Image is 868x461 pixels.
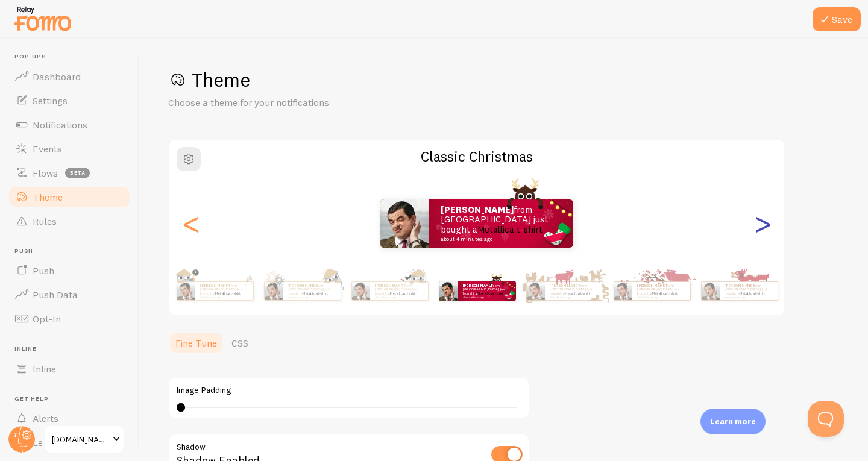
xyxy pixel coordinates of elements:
[177,385,521,396] label: Image Padding
[200,296,247,298] small: about 4 minutes ago
[7,209,131,233] a: Rules
[7,137,131,161] a: Events
[463,283,511,298] p: from [GEOGRAPHIC_DATA] just bought a
[375,283,423,298] p: from [GEOGRAPHIC_DATA] just bought a
[200,283,229,288] strong: [PERSON_NAME]
[375,296,422,298] small: about 4 minutes ago
[477,224,542,235] a: Metallica t-shirt
[808,401,844,437] iframe: Help Scout Beacon - Open
[52,432,109,447] span: [DOMAIN_NAME]
[637,283,666,288] strong: [PERSON_NAME]
[7,283,131,307] a: Push Data
[168,96,458,110] p: Choose a theme for your notifications
[7,259,131,283] a: Push
[33,119,87,131] span: Notifications
[33,143,62,155] span: Events
[7,161,131,185] a: Flows beta
[14,345,131,353] span: Inline
[652,291,678,296] a: Metallica t-shirt
[439,281,458,301] img: Fomo
[7,185,131,209] a: Theme
[14,395,131,403] span: Get Help
[168,331,224,355] a: Fine Tune
[389,291,415,296] a: Metallica t-shirt
[351,282,370,300] img: Fomo
[375,283,404,288] strong: [PERSON_NAME]
[14,53,131,61] span: Pop-ups
[710,416,756,427] p: Learn more
[288,283,316,288] strong: [PERSON_NAME]
[169,147,784,166] h2: Classic Christmas
[43,425,125,454] a: [DOMAIN_NAME]
[7,113,131,137] a: Notifications
[550,296,597,298] small: about 4 minutes ago
[13,3,73,34] img: fomo-relay-logo-orange.svg
[380,199,429,248] img: Fomo
[725,283,753,288] strong: [PERSON_NAME]
[614,282,632,300] img: Fomo
[33,289,78,301] span: Push Data
[725,283,773,298] p: from [GEOGRAPHIC_DATA] just bought a
[33,71,81,83] span: Dashboard
[264,282,282,300] img: Fomo
[564,291,590,296] a: Metallica t-shirt
[637,283,685,298] p: from [GEOGRAPHIC_DATA] just bought a
[7,89,131,113] a: Settings
[7,406,131,430] a: Alerts
[184,180,198,267] div: Previous slide
[700,409,766,434] div: Learn more
[463,283,492,288] strong: [PERSON_NAME]
[701,282,719,300] img: Fomo
[14,248,131,256] span: Push
[33,313,61,325] span: Opt-In
[33,167,58,179] span: Flows
[65,168,90,178] span: beta
[7,64,131,89] a: Dashboard
[33,215,57,227] span: Rules
[302,291,328,296] a: Metallica t-shirt
[739,291,765,296] a: Metallica t-shirt
[177,282,195,300] img: Fomo
[33,191,63,203] span: Theme
[477,291,503,296] a: Metallica t-shirt
[168,67,839,92] h1: Theme
[441,205,561,242] p: from [GEOGRAPHIC_DATA] just bought a
[550,283,579,288] strong: [PERSON_NAME]
[637,296,684,298] small: about 4 minutes ago
[288,283,336,298] p: from [GEOGRAPHIC_DATA] just bought a
[33,363,56,375] span: Inline
[463,296,510,298] small: about 4 minutes ago
[33,95,68,107] span: Settings
[224,331,256,355] a: CSS
[33,412,58,424] span: Alerts
[288,296,335,298] small: about 4 minutes ago
[33,265,54,277] span: Push
[755,180,770,267] div: Next slide
[7,357,131,381] a: Inline
[200,283,248,298] p: from [GEOGRAPHIC_DATA] just bought a
[215,291,241,296] a: Metallica t-shirt
[441,236,558,242] small: about 4 minutes ago
[7,307,131,331] a: Opt-In
[725,296,772,298] small: about 4 minutes ago
[550,283,598,298] p: from [GEOGRAPHIC_DATA] just bought a
[441,204,514,215] strong: [PERSON_NAME]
